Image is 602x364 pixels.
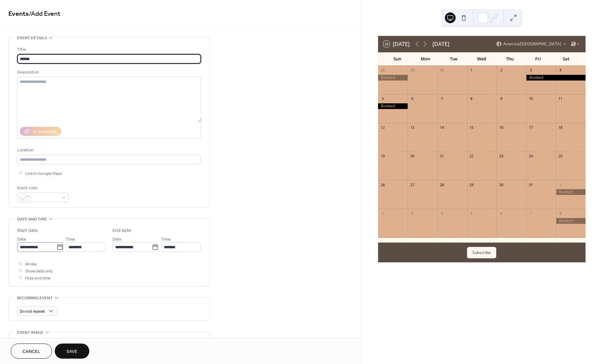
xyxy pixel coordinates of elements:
span: Save [66,348,78,355]
div: Booked [526,75,586,81]
div: Event color [17,185,67,192]
button: Save [55,344,89,359]
span: Time [161,236,171,243]
div: 26 [380,182,385,187]
div: Wed [468,52,496,66]
span: Cancel [22,348,40,355]
div: 8 [558,211,563,216]
div: 1 [558,182,563,187]
span: All day [25,261,37,268]
div: Booked [556,189,586,195]
div: 4 [439,211,444,216]
div: 28 [439,182,444,187]
div: [DATE] [432,40,449,48]
span: Event details [17,35,47,42]
div: Booked [378,75,408,81]
span: Do not repeat [20,308,45,315]
button: Subscribe [467,247,496,258]
div: 11 [558,96,563,101]
div: Sun [383,52,412,66]
div: 25 [558,154,563,159]
div: 30 [499,182,504,187]
div: 31 [528,182,533,187]
div: 5 [469,211,474,216]
div: 18 [558,125,563,130]
div: Sat [552,52,580,66]
span: Hide end time [25,275,51,282]
div: 10 [528,96,533,101]
div: 1 [469,68,474,73]
div: Location [17,147,200,154]
div: 14 [439,125,444,130]
div: 5 [380,96,385,101]
div: 21 [439,154,444,159]
div: Title [17,46,200,53]
span: Date and time [17,216,47,223]
div: 12 [380,125,385,130]
a: Events [8,7,29,20]
span: Link to Google Maps [25,170,62,177]
span: Recurring event [17,295,53,302]
span: Date [17,236,26,243]
span: / Add Event [29,7,60,20]
div: Thu [496,52,524,66]
div: 17 [528,125,533,130]
div: 28 [380,68,385,73]
span: Time [66,236,75,243]
div: Start date [17,227,38,234]
div: 29 [469,182,474,187]
div: 7 [528,211,533,216]
div: 23 [499,154,504,159]
span: Date [112,236,122,243]
div: 24 [528,154,533,159]
div: 16 [499,125,504,130]
div: 29 [410,68,415,73]
button: Cancel [11,344,52,359]
div: 13 [410,125,415,130]
div: 19 [380,154,385,159]
div: 6 [499,211,504,216]
div: 22 [469,154,474,159]
div: 30 [439,68,444,73]
div: 27 [410,182,415,187]
div: 6 [410,96,415,101]
div: 7 [439,96,444,101]
div: 3 [410,211,415,216]
div: Description [17,69,200,76]
div: Booked [378,103,408,109]
div: Fri [524,52,552,66]
div: Booked [556,218,586,224]
div: Tue [439,52,468,66]
span: America/[GEOGRAPHIC_DATA] [503,42,561,46]
div: 3 [528,68,533,73]
div: 2 [380,211,385,216]
div: 8 [469,96,474,101]
div: End date [112,227,131,234]
div: Mon [412,52,440,66]
div: 4 [558,68,563,73]
div: 2 [499,68,504,73]
span: Event image [17,329,43,336]
span: Show date only [25,268,53,275]
button: 26[DATE] [381,39,412,49]
div: 15 [469,125,474,130]
div: 20 [410,154,415,159]
div: 9 [499,96,504,101]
